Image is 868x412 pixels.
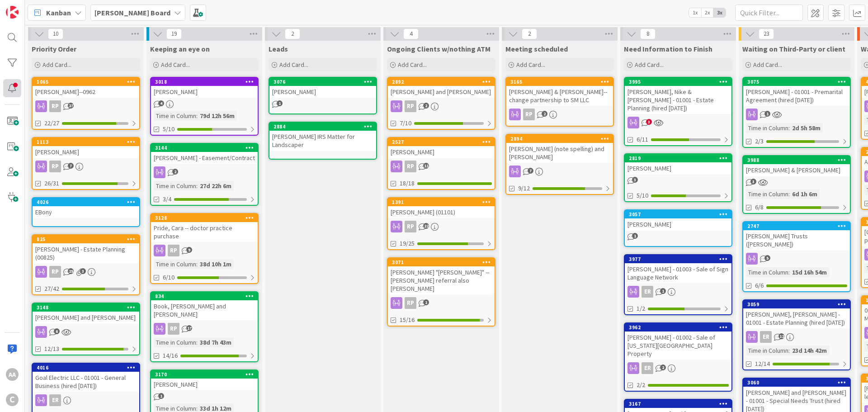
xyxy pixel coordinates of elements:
div: 2892 [392,79,495,85]
div: Time in Column [746,189,788,199]
div: 3057[PERSON_NAME] [625,210,731,230]
div: 3995 [625,78,731,86]
div: RP [405,221,416,232]
div: [PERSON_NAME] - 01001 - Premarital Agreement (hired [DATE]) [743,86,850,106]
div: 2884[PERSON_NAME] IRS Matter for Landscaper [269,123,376,151]
a: 3148[PERSON_NAME] and [PERSON_NAME]12/13 [32,303,140,355]
span: 2 [172,169,178,175]
span: 3 [80,268,86,274]
b: [PERSON_NAME] Board [94,8,170,17]
span: 6/10 [163,273,175,282]
div: 1065 [37,79,139,85]
div: 2894 [510,136,613,142]
div: 3995[PERSON_NAME], Nike & [PERSON_NAME] - 01001 - Estate Planning (hired [DATE]) [625,78,731,114]
div: RP [405,100,416,112]
div: 3057 [629,211,731,218]
a: 1391[PERSON_NAME] (01101)RP19/25 [387,197,495,250]
div: 834 [151,292,258,300]
span: 12/14 [755,359,770,369]
div: RP [388,297,495,309]
div: Time in Column [746,267,788,277]
div: Time in Column [746,346,788,355]
span: 27/42 [44,284,59,294]
div: ER [625,362,731,374]
span: 6/6 [755,281,764,290]
div: 2892[PERSON_NAME] and [PERSON_NAME] [388,78,495,98]
div: 1113 [33,138,139,146]
div: [PERSON_NAME] [625,162,731,174]
div: 3144 [151,144,258,152]
div: 3167 [625,400,731,408]
span: 3 [646,119,652,125]
span: : [788,267,790,277]
div: 3988 [747,157,850,163]
div: C [6,393,19,406]
div: 1065[PERSON_NAME]--0962 [33,78,139,98]
div: 3165 [510,79,613,85]
div: 4016 [37,365,139,371]
span: : [788,189,790,199]
span: 10 [48,28,63,39]
span: 3/4 [163,194,171,204]
div: RP [151,323,258,335]
span: Leads [269,44,288,53]
div: 3071[PERSON_NAME] "[PERSON_NAME]" -- [PERSON_NAME] referral also [PERSON_NAME] [388,258,495,294]
span: 4 [158,100,164,106]
div: RP [168,323,179,335]
span: : [788,346,790,355]
div: 3148[PERSON_NAME] and [PERSON_NAME] [33,303,139,323]
a: 3076[PERSON_NAME] [269,77,377,114]
div: 3995 [629,79,731,85]
span: : [196,111,198,121]
div: [PERSON_NAME]--0962 [33,86,139,98]
span: Add Card... [161,61,190,69]
div: RP [33,100,139,112]
a: 2747[PERSON_NAME] Trusts ([PERSON_NAME])Time in Column:15d 16h 54m6/6 [742,221,851,292]
div: RP [49,266,61,278]
div: ER [642,286,653,298]
div: 2747 [747,223,850,229]
div: 3076[PERSON_NAME] [269,78,376,98]
span: 1 [277,100,283,106]
div: 3977 [629,256,731,262]
div: RP [405,297,416,309]
div: [PERSON_NAME] [33,146,139,158]
a: 2819[PERSON_NAME]5/10 [624,153,732,202]
span: 9/12 [518,184,530,193]
div: 3988 [743,156,850,164]
span: 19/25 [400,239,415,248]
a: 3018[PERSON_NAME]Time in Column:79d 12h 56m5/10 [150,77,259,136]
span: : [196,337,198,347]
div: 4026 [37,199,139,205]
div: [PERSON_NAME], Nike & [PERSON_NAME] - 01001 - Estate Planning (hired [DATE]) [625,86,731,114]
img: Visit kanbanzone.com [6,6,19,19]
div: Time in Column [154,259,196,269]
div: [PERSON_NAME], [PERSON_NAME] - 01001 - Estate Planning (hired [DATE]) [743,308,850,328]
div: ER [49,394,61,406]
a: 3988[PERSON_NAME] & [PERSON_NAME]Time in Column:6d 1h 6m6/8 [742,155,851,214]
div: Time in Column [154,181,196,191]
div: [PERSON_NAME] "[PERSON_NAME]" -- [PERSON_NAME] referral also [PERSON_NAME] [388,266,495,294]
a: 3995[PERSON_NAME], Nike & [PERSON_NAME] - 01001 - Estate Planning (hired [DATE])6/11 [624,77,732,146]
span: 7 [68,163,74,169]
span: Meeting scheduled [505,44,568,53]
div: ER [33,394,139,406]
div: 3018 [155,79,258,85]
span: 7 [528,168,533,174]
div: [PERSON_NAME] - Estate Planning (00825) [33,243,139,263]
div: RP [33,161,139,172]
span: 5 [764,255,770,261]
div: 27d 22h 6m [198,181,234,191]
div: 2892 [388,78,495,86]
span: 1 [632,233,638,239]
div: 4016 [33,364,139,372]
a: 1065[PERSON_NAME]--0962RP22/27 [32,77,140,130]
div: 3977 [625,255,731,263]
span: 12 [778,333,784,339]
div: [PERSON_NAME] - 01002 - Sale of [US_STATE][GEOGRAPHIC_DATA] Property [625,331,731,360]
div: 3059[PERSON_NAME], [PERSON_NAME] - 01001 - Estate Planning (hired [DATE]) [743,300,850,328]
span: 19 [166,28,182,39]
span: Priority Order [32,44,76,53]
div: AA [6,368,19,381]
div: 3071 [392,259,495,265]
